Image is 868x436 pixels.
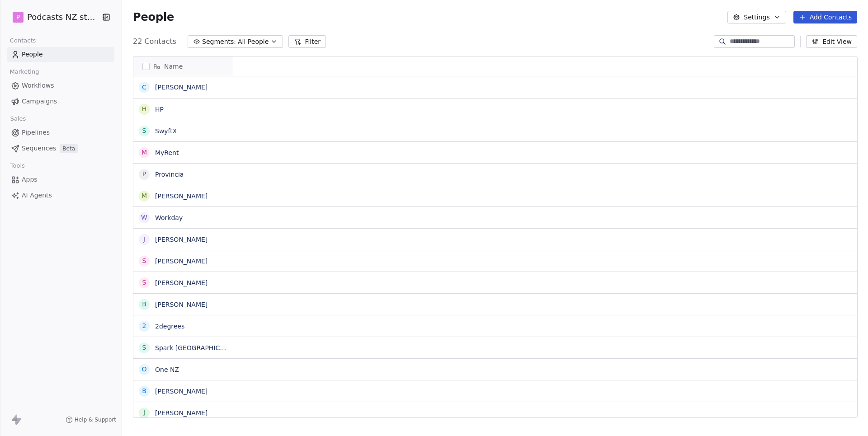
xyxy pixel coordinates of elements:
div: O [142,365,146,374]
div: P [142,169,146,179]
a: Campaigns [7,94,114,109]
a: [PERSON_NAME] [155,409,208,417]
a: MyRent [155,149,179,156]
a: Pipelines [7,125,114,140]
div: grid [133,76,233,418]
span: AI Agents [22,191,52,200]
div: H [142,104,147,114]
button: Filter [288,35,326,48]
div: W [141,213,147,222]
div: S [142,343,146,352]
a: [PERSON_NAME] [155,192,208,200]
a: One NZ [155,366,179,373]
a: HP [155,106,164,113]
span: Marketing [6,65,43,79]
div: J [143,408,145,417]
a: Workflows [7,78,114,93]
button: Add Contacts [793,11,857,23]
span: Pipelines [22,128,50,137]
a: SequencesBeta [7,141,114,156]
div: Name [133,56,233,76]
div: S [142,126,146,136]
div: 2 [142,321,146,331]
a: Provincia [155,171,184,178]
div: M [142,148,147,157]
a: Workday [155,214,183,221]
a: [PERSON_NAME] [155,258,208,265]
div: M [142,191,147,201]
a: [PERSON_NAME] [155,388,208,395]
span: Sales [6,112,30,126]
span: Beta [60,144,78,153]
a: Apps [7,172,114,187]
div: S [142,256,146,266]
button: Settings [727,11,786,23]
span: 22 Contacts [133,36,176,47]
span: Segments: [202,37,236,47]
a: People [7,47,114,62]
span: Apps [22,175,38,184]
a: SwyftX [155,127,177,135]
a: [PERSON_NAME] [155,236,208,243]
span: Sequences [22,144,56,153]
span: People [22,50,43,59]
button: Edit View [806,35,857,48]
a: Help & Support [66,416,116,423]
button: PPodcasts NZ studio [11,9,96,25]
span: Workflows [22,81,54,90]
span: Contacts [6,34,40,47]
a: 2degrees [155,323,184,330]
a: [PERSON_NAME] [155,301,208,308]
span: All People [238,37,269,47]
div: B [142,386,146,396]
div: B [142,300,146,309]
div: C [142,83,146,92]
span: Tools [6,159,28,173]
a: AI Agents [7,188,114,203]
a: Spark [GEOGRAPHIC_DATA] [155,344,242,352]
span: Help & Support [75,416,116,423]
span: Name [164,62,183,71]
div: J [143,234,145,244]
a: [PERSON_NAME] [155,84,208,91]
div: S [142,278,146,287]
span: People [133,10,174,24]
span: P [16,13,20,22]
span: Podcasts NZ studio [27,11,99,23]
span: Campaigns [22,97,57,106]
a: [PERSON_NAME] [155,279,208,286]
